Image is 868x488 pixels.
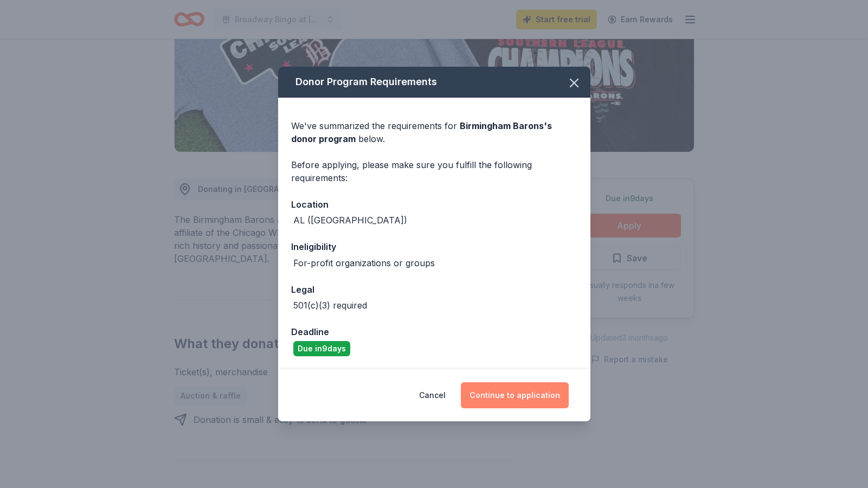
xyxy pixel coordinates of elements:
[461,382,569,408] button: Continue to application
[293,299,367,312] div: 501(c)(3) required
[419,382,446,408] button: Cancel
[291,119,577,145] div: We've summarized the requirements for below.
[278,67,590,98] div: Donor Program Requirements
[293,214,407,227] div: AL ([GEOGRAPHIC_DATA])
[293,256,435,269] div: For-profit organizations or groups
[291,325,577,339] div: Deadline
[291,282,577,297] div: Legal
[293,341,350,356] div: Due in 9 days
[291,240,577,254] div: Ineligibility
[291,158,577,184] div: Before applying, please make sure you fulfill the following requirements:
[291,197,577,211] div: Location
